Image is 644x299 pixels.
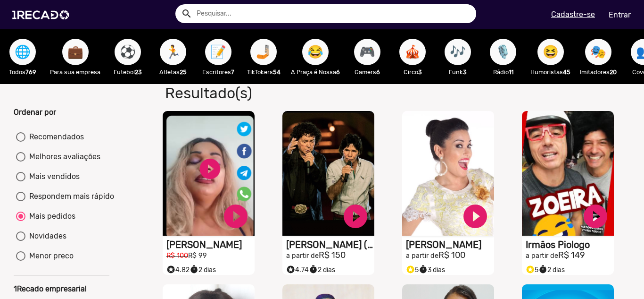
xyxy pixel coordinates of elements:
p: Circo [395,68,430,77]
b: 1Recado empresarial [14,284,87,293]
span: 🎭 [590,39,606,65]
button: 💼 [62,39,89,65]
small: stars [406,265,415,274]
div: Menor preco [25,250,74,262]
video: S1RECADO vídeos dedicados para fãs e empresas [282,111,374,236]
b: 7 [231,68,234,76]
a: play_circle_filled [341,202,370,231]
button: ⚽ [115,39,141,65]
i: timer [309,263,318,274]
button: 📝 [205,39,231,65]
span: 💼 [67,39,83,65]
p: Humoristas [530,68,570,77]
b: 769 [25,68,36,76]
b: Ordenar por [14,108,56,117]
h1: [PERSON_NAME] ([PERSON_NAME] & [PERSON_NAME]) [286,239,374,250]
div: Melhores avaliações [25,151,100,162]
h2: R$ 150 [286,250,374,261]
small: stars [166,265,175,274]
span: 2 dias [538,266,565,274]
h1: [PERSON_NAME] [166,239,255,250]
i: Selo super talento [406,263,415,274]
video: S1RECADO vídeos dedicados para fãs e empresas [163,111,255,236]
small: timer [538,265,547,274]
i: Selo super talento [286,263,295,274]
small: R$ 99 [188,252,207,260]
span: 🎮 [359,39,375,65]
i: timer [419,263,428,274]
h1: Resultado(s) [158,84,463,102]
a: play_circle_filled [581,202,610,231]
div: Recomendados [25,131,84,143]
div: Respondem mais rápido [25,191,114,202]
small: stars [526,265,535,274]
b: 6 [336,68,340,76]
small: a partir de [526,252,558,260]
span: 5 [526,266,538,274]
span: 2 dias [309,266,335,274]
button: 🎙️ [490,39,516,65]
b: 45 [563,68,570,76]
b: 20 [610,68,617,76]
span: ⚽ [120,39,136,65]
i: Selo super talento [526,263,535,274]
h1: [PERSON_NAME] [406,239,494,250]
video: S1RECADO vídeos dedicados para fãs e empresas [402,111,494,236]
span: 5 [406,266,419,274]
b: 11 [509,68,513,76]
b: 3 [463,68,467,76]
a: play_circle_filled [222,202,250,231]
span: 🏃 [165,39,181,65]
button: 🎶 [445,39,471,65]
button: 🤳🏼 [250,39,277,65]
small: stars [286,265,295,274]
span: 2 dias [190,266,216,274]
span: 😆 [543,39,559,65]
p: Rádio [485,68,521,77]
b: 25 [180,68,187,76]
div: Novidades [25,231,66,242]
button: 🌐 [9,39,36,65]
b: 54 [273,68,281,76]
small: timer [419,265,428,274]
p: Futebol [110,68,146,77]
i: timer [538,263,547,274]
small: a partir de [286,252,319,260]
small: R$ 100 [166,252,188,260]
small: a partir de [406,252,438,260]
a: play_circle_filled [461,202,489,231]
input: Pesquisar... [190,4,476,23]
p: Todos [5,68,41,77]
p: Para sua empresa [50,68,100,77]
span: 🤳🏼 [256,39,272,65]
mat-icon: Example home icon [181,8,192,19]
button: 🎭 [585,39,611,65]
span: 🎪 [405,39,421,65]
p: TikTokers [246,68,281,77]
a: Entrar [603,7,637,23]
span: 3 dias [419,266,445,274]
p: Atletas [155,68,191,77]
button: 🎮 [354,39,380,65]
span: 4.82 [166,266,190,274]
div: Mais vendidos [25,171,80,182]
h2: R$ 100 [406,250,494,261]
b: 6 [376,68,380,76]
p: Escritores [200,68,236,77]
button: 😆 [537,39,564,65]
div: Mais pedidos [25,211,75,222]
small: timer [190,265,198,274]
i: Selo super talento [166,263,175,274]
span: 😂 [307,39,323,65]
i: timer [190,263,198,274]
p: Funk [440,68,476,77]
button: 🏃 [160,39,186,65]
p: Gamers [349,68,385,77]
button: Example home icon [178,5,194,21]
u: Cadastre-se [551,10,595,19]
h2: R$ 149 [526,250,614,261]
span: 🎙️ [495,39,511,65]
span: 📝 [210,39,226,65]
button: 🎪 [399,39,426,65]
h1: Irmãos Piologo [526,239,614,250]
